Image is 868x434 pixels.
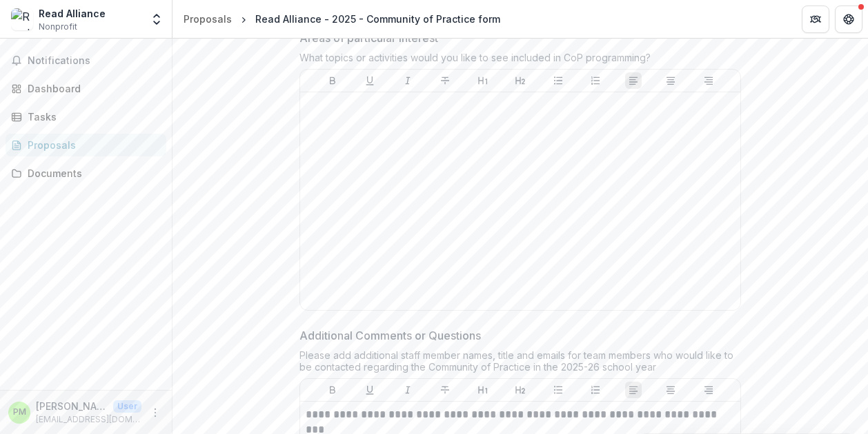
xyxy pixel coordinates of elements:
button: More [147,404,164,421]
button: Heading 1 [475,382,491,398]
div: Read Alliance - 2025 - Community of Practice form [255,12,500,26]
button: Open entity switcher [147,6,166,33]
nav: breadcrumb [178,9,506,29]
button: Ordered List [587,72,604,89]
button: Ordered List [587,382,604,398]
button: Heading 2 [512,382,529,398]
div: Please add additional staff member names, title and emails for team members who would like to be ... [299,349,741,378]
button: Bold [324,382,341,398]
a: Dashboard [6,77,166,100]
button: Underline [362,72,378,89]
button: Partners [802,6,829,33]
button: Bullet List [550,382,566,398]
button: Notifications [6,50,166,72]
a: Tasks [6,105,166,128]
p: User [113,400,141,413]
button: Bold [324,72,341,89]
a: Documents [6,162,166,185]
button: Italicize [400,72,416,89]
button: Align Left [625,382,642,398]
a: Proposals [178,9,237,29]
a: Proposals [6,134,166,156]
p: [EMAIL_ADDRESS][DOMAIN_NAME] [36,413,141,426]
span: Notifications [28,55,161,67]
p: [PERSON_NAME] [36,399,108,413]
img: Read Alliance [11,8,33,30]
button: Heading 2 [512,72,529,89]
p: Additional Comments or Questions [299,327,481,344]
div: Read Alliance [39,6,106,21]
div: Dashboard [28,81,155,96]
div: Documents [28,166,155,180]
button: Align Center [662,382,679,398]
button: Heading 1 [475,72,491,89]
button: Bullet List [550,72,566,89]
div: Proposals [28,138,155,152]
button: Get Help [835,6,862,33]
button: Align Center [662,72,679,89]
div: Tasks [28,110,155,124]
button: Underline [362,382,378,398]
button: Strike [437,382,453,398]
button: Align Left [625,72,642,89]
div: What topics or activities would you like to see included in CoP programming? [299,52,741,69]
span: Nonprofit [39,21,77,33]
button: Align Right [700,382,717,398]
button: Strike [437,72,453,89]
button: Align Right [700,72,717,89]
div: Patricia MacLean [13,408,26,417]
div: Proposals [184,12,232,26]
button: Italicize [400,382,416,398]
